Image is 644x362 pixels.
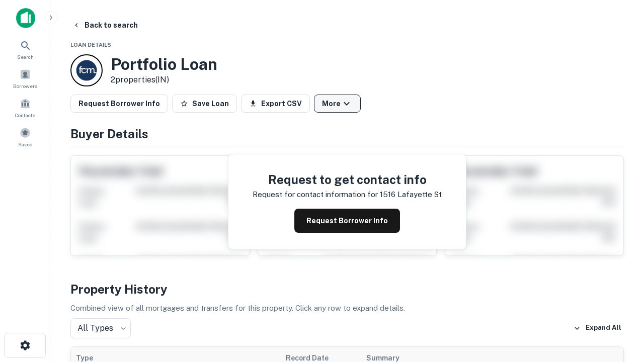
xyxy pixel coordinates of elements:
h4: Request to get contact info [253,170,442,189]
button: Expand All [571,321,624,336]
button: Back to search [68,16,142,34]
button: Save Loan [172,95,237,113]
span: Loan Details [70,42,111,48]
a: Contacts [3,94,47,121]
button: Request Borrower Info [70,95,168,113]
img: capitalize-icon.png [16,8,35,28]
iframe: Chat Widget [594,282,644,330]
div: All Types [70,318,131,338]
a: Search [3,36,47,63]
h4: Buyer Details [70,125,624,143]
a: Saved [3,123,47,150]
p: Combined view of all mortgages and transfers for this property. Click any row to expand details. [70,302,624,314]
span: Search [17,53,34,61]
h3: Portfolio Loan [111,55,217,74]
button: More [314,95,361,113]
button: Request Borrower Info [294,209,400,233]
span: Borrowers [13,82,37,90]
h4: Property History [70,280,624,298]
button: Export CSV [241,95,310,113]
p: Request for contact information for [253,189,378,201]
p: 1516 lafayette st [380,189,442,201]
span: Contacts [15,111,35,119]
span: Saved [18,140,33,148]
a: Borrowers [3,65,47,92]
p: 2 properties (IN) [111,74,217,86]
